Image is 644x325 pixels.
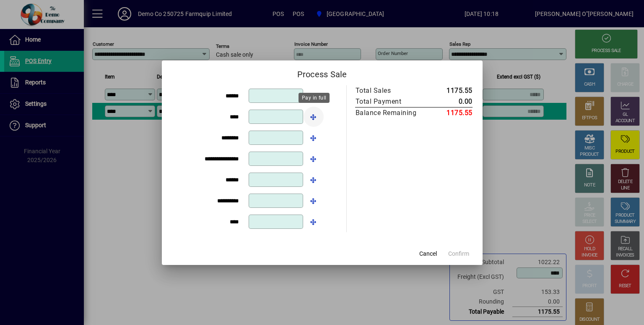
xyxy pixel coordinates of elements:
[419,249,437,258] span: Cancel
[434,85,473,96] td: 1175.55
[434,107,473,118] td: 1175.55
[434,96,473,107] td: 0.00
[162,60,483,85] h2: Process Sale
[355,85,434,96] td: Total Sales
[356,108,426,118] div: Balance Remaining
[355,96,434,107] td: Total Payment
[299,93,330,103] div: Pay in full
[415,246,441,262] button: Cancel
